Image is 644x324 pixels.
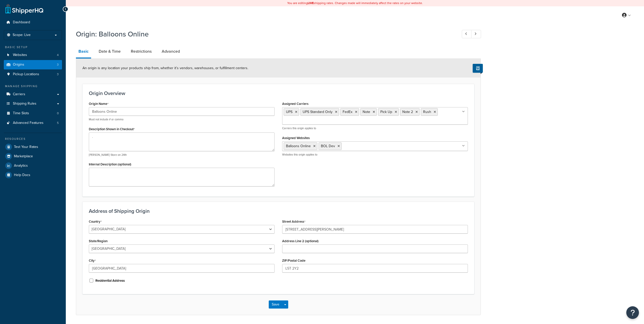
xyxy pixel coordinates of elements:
a: Restrictions [128,45,154,58]
label: Description Shown in Checkout [89,127,135,131]
li: Advanced Features [4,118,62,128]
label: Street Address [282,220,305,224]
label: Assigned Websites [282,136,310,140]
span: Shipping Rules [13,102,36,106]
p: Websites this origin applies to [282,153,468,157]
li: Websites [4,50,62,60]
a: Next Record [471,30,481,38]
button: Show Help Docs [473,64,483,73]
h1: Origin: Balloons Online [76,29,452,39]
b: LIVE [308,1,314,5]
label: Internal Description (optional) [89,162,131,166]
button: Save [269,300,282,309]
span: Scope: Live [13,33,31,37]
label: Assigned Carriers [282,102,308,106]
label: Residential Address [95,278,125,283]
span: 3 [57,63,59,67]
span: Help Docs [14,173,30,177]
span: An origin is any location your products ship from, whether it’s vendors, warehouses, or fulfillme... [82,65,248,71]
button: Open Resource Center [626,306,639,319]
span: Analytics [14,164,28,168]
div: Resources [4,137,62,141]
span: FedEx [343,109,352,115]
a: Analytics [4,161,62,170]
a: Shipping Rules [4,99,62,108]
span: 3 [57,72,59,77]
a: Origins3 [4,60,62,69]
h3: Origin Overview [89,90,468,96]
div: Basic Setup [4,45,62,49]
a: Test Your Rates [4,142,62,151]
p: Must not include # or comma [89,118,275,121]
span: Advanced Features [13,121,44,125]
span: Websites [13,53,27,57]
span: UPS Standard Only [303,109,333,115]
a: Help Docs [4,170,62,180]
span: Origins [13,63,24,67]
textarea: . [89,132,275,151]
label: Address Line 2 (optional) [282,239,319,243]
span: Note 2 [402,109,413,115]
a: Date & Time [96,45,123,58]
li: Origins [4,60,62,69]
label: State/Region [89,239,108,243]
li: Pickup Locations [4,70,62,79]
h3: Address of Shipping Origin [89,208,468,214]
span: Pick Up [380,109,392,115]
label: City [89,259,96,263]
a: Dashboard [4,18,62,27]
p: [PERSON_NAME] Store on 24th [89,153,275,157]
a: Pickup Locations3 [4,70,62,79]
p: Carriers this origin applies to [282,126,468,130]
label: Origin Name [89,102,109,106]
li: Time Slots [4,109,62,118]
span: UPS [286,109,293,115]
a: Websites4 [4,50,62,60]
label: Country [89,220,102,224]
a: Previous Record [462,30,472,38]
span: Carriers [13,92,25,97]
span: Time Slots [13,111,29,116]
a: Advanced Features5 [4,118,62,128]
label: ZIP/Postal Code [282,259,305,262]
a: Time Slots0 [4,109,62,118]
a: Carriers [4,90,62,99]
span: Marketplace [14,154,33,159]
a: Advanced [159,45,182,58]
span: 0 [57,111,59,116]
span: Note [363,109,370,115]
a: Basic [76,45,91,59]
span: 5 [57,121,59,125]
span: Rush [423,109,431,115]
span: Test Your Rates [14,145,38,149]
span: BOL Dev [321,143,335,149]
span: 4 [57,53,59,57]
span: Dashboard [13,20,30,25]
a: Marketplace [4,152,62,161]
span: Balloons Online [286,143,311,149]
div: Manage Shipping [4,84,62,88]
span: Pickup Locations [13,72,39,77]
